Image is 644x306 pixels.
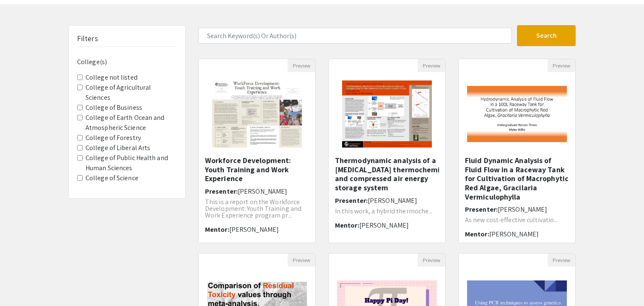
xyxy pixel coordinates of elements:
button: Preview [418,59,445,72]
h6: Presenter: [465,205,569,213]
h5: Workforce Development: Youth Training and Work Experience [205,156,309,183]
h5: Thermodynamic analysis of a [MEDICAL_DATA] thermochemistry and compressed air energy storage system [335,156,439,192]
button: Preview [548,59,575,72]
label: College not listed [86,73,138,83]
img: <p>Workforce Development: Youth Training and Work Experience </p> [204,72,310,156]
input: Search Keyword(s) Or Author(s) [198,28,512,44]
h5: Filters [77,34,98,43]
span: [PERSON_NAME] [359,221,409,230]
span: [PERSON_NAME] [238,187,287,196]
div: Open Presentation <p class="ql-align-center"><span style="color: black;">Thermodynamic analysis o... [328,59,446,243]
label: College of Science [86,173,138,183]
div: Open Presentation <p>Workforce Development: Youth Training and Work Experience </p> [198,59,316,243]
label: College of Forestry [86,133,141,143]
span: Mentor: [465,230,489,239]
h6: Presenter: [205,187,309,195]
label: College of Liberal Arts [86,143,150,153]
span: [PERSON_NAME] [498,205,547,214]
span: Mentor: [205,225,229,234]
span: [PERSON_NAME] [229,225,279,234]
span: This is a report on the Workforce Development: Youth Training and Work Experience program pr... [205,197,301,220]
button: Preview [288,254,315,267]
span: Mentor: [335,221,359,230]
button: Search [517,25,576,46]
h6: College(s) [77,58,177,66]
label: College of Agricultural Sciences [86,83,177,103]
h5: Fluid Dynamic Analysis of Fluid Flow in a Raceway Tank for Cultivation of Macrophytic Red Algae, ... [465,156,569,201]
img: <p class="ql-align-center"><span style="color: black;">Thermodynamic analysis of a magnesium carb... [334,72,440,156]
span: [PERSON_NAME] [489,230,539,239]
label: College of Business [86,103,142,113]
label: College of Earth Ocean and Atmospheric Science [86,113,177,133]
button: Preview [548,254,575,267]
label: College of Public Health and Human Sciences [86,153,177,173]
img: <p class="ql-align-center">Fluid Dynamic Analysis of Fluid Flow in a Raceway Tank for Cultivation... [459,78,575,150]
p: As new cost-effective cultivatio... [465,217,569,223]
span: [PERSON_NAME] [368,196,417,205]
button: Preview [288,59,315,72]
iframe: Chat [6,268,36,300]
p: In this work, a hybrid thermoche... [335,208,439,215]
h6: Presenter: [335,197,439,205]
div: Open Presentation <p class="ql-align-center">Fluid Dynamic Analysis of Fluid Flow in a Raceway Ta... [458,59,576,243]
button: Preview [418,254,445,267]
